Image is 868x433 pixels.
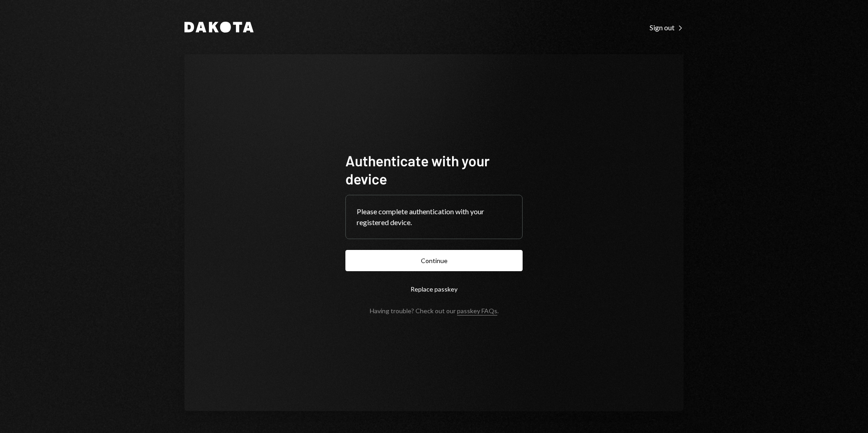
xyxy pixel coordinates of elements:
[457,307,497,315] a: passkey FAQs
[345,151,523,188] h1: Authenticate with your device
[357,206,511,228] div: Please complete authentication with your registered device.
[345,250,523,271] button: Continue
[370,307,499,315] div: Having trouble? Check out our .
[650,23,684,32] div: Sign out
[345,278,523,300] button: Replace passkey
[650,22,684,32] a: Sign out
